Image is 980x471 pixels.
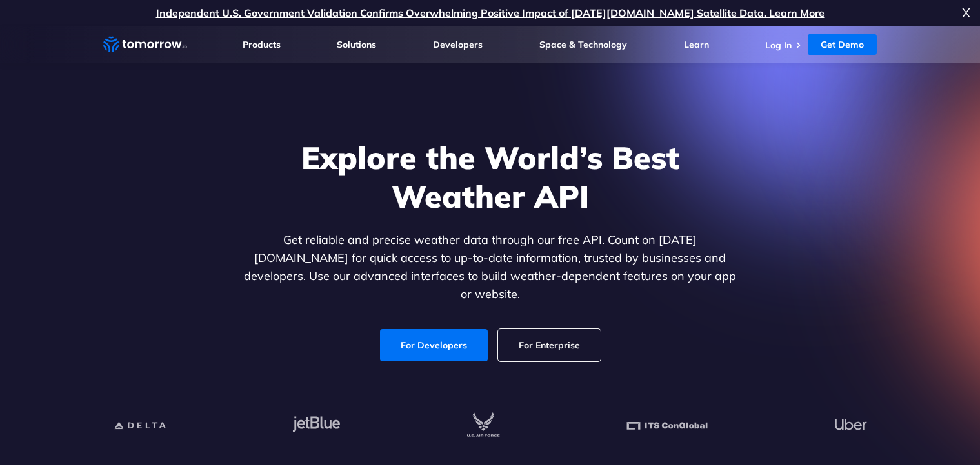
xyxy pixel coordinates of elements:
[241,138,739,215] h1: Explore the World’s Best Weather API
[380,329,488,361] a: For Developers
[243,39,281,50] a: Products
[337,39,376,50] a: Solutions
[241,231,739,303] p: Get reliable and precise weather data through our free API. Count on [DATE][DOMAIN_NAME] for quic...
[808,34,877,55] a: Get Demo
[498,329,601,361] a: For Enterprise
[156,6,825,19] a: Independent U.S. Government Validation Confirms Overwhelming Positive Impact of [DATE][DOMAIN_NAM...
[433,39,483,50] a: Developers
[103,35,187,54] a: Home link
[765,39,792,51] a: Log In
[539,39,627,50] a: Space & Technology
[684,39,709,50] a: Learn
